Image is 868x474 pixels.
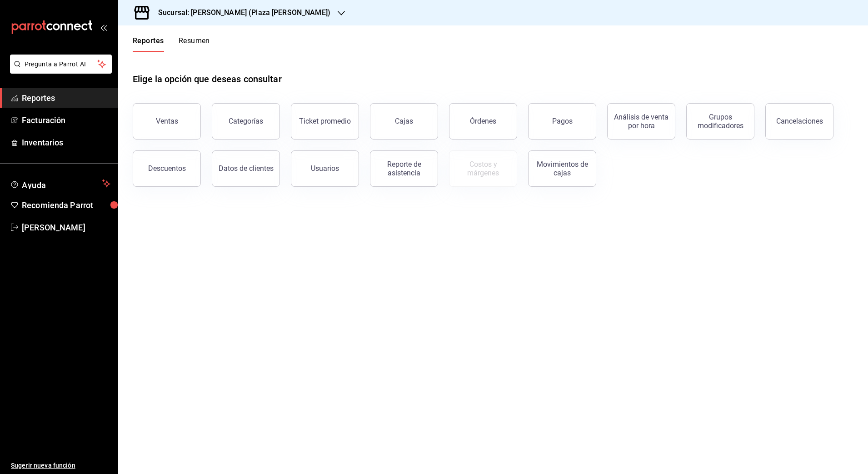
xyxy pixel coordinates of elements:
[613,113,669,130] div: Análisis de venta por hora
[765,103,833,140] button: Cancelaciones
[776,117,823,125] div: Cancelaciones
[219,164,274,173] div: Datos de clientes
[10,55,112,74] button: Pregunta a Parrot AI
[22,199,110,211] span: Recomienda Parrot
[156,117,178,125] div: Ventas
[22,178,99,189] span: Ayuda
[148,164,186,173] div: Descuentos
[449,150,517,187] button: Contrata inventarios para ver este reporte
[133,103,201,140] button: Ventas
[395,116,414,127] div: Cajas
[22,221,110,234] span: [PERSON_NAME]
[311,164,339,173] div: Usuarios
[470,117,496,125] div: Órdenes
[455,160,511,177] div: Costos y márgenes
[370,103,438,140] a: Cajas
[100,24,107,31] button: open_drawer_menu
[212,150,280,187] button: Datos de clientes
[229,117,263,125] div: Categorías
[133,72,282,86] h1: Elige la opción que deseas consultar
[449,103,517,140] button: Órdenes
[151,7,330,18] h3: Sucursal: [PERSON_NAME] (Plaza [PERSON_NAME])
[212,103,280,140] button: Categorías
[179,36,210,52] button: Resumen
[534,160,590,177] div: Movimientos de cajas
[291,150,359,187] button: Usuarios
[552,117,573,125] div: Pagos
[22,92,110,104] span: Reportes
[291,103,359,140] button: Ticket promedio
[22,114,110,126] span: Facturación
[528,103,596,140] button: Pagos
[133,36,210,52] div: navigation tabs
[370,150,438,187] button: Reporte de asistencia
[11,461,110,470] span: Sugerir nueva función
[528,150,596,187] button: Movimientos de cajas
[299,117,351,125] div: Ticket promedio
[692,113,748,130] div: Grupos modificadores
[133,150,201,187] button: Descuentos
[686,103,754,140] button: Grupos modificadores
[133,36,164,52] button: Reportes
[6,66,112,75] a: Pregunta a Parrot AI
[25,60,98,69] span: Pregunta a Parrot AI
[22,136,110,149] span: Inventarios
[607,103,675,140] button: Análisis de venta por hora
[376,160,432,177] div: Reporte de asistencia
